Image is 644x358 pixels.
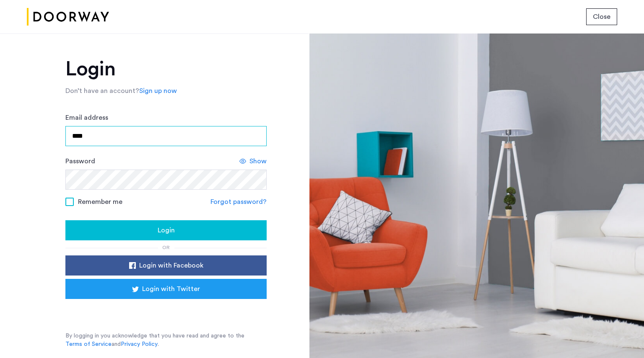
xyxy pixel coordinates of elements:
a: Sign up now [139,86,177,96]
span: Don’t have an account? [65,88,139,94]
button: button [65,220,267,240]
h1: Login [65,59,267,79]
a: Terms of Service [65,340,112,348]
span: Show [249,156,267,166]
button: button [65,255,267,276]
a: Privacy Policy [121,340,158,348]
span: Login with Twitter [142,284,200,294]
span: Login with Facebook [139,260,203,270]
span: or [162,245,170,250]
label: Email address [65,113,108,123]
span: Close [593,12,610,22]
p: By logging in you acknowledge that you have read and agree to the and . [65,332,267,348]
img: logo [27,1,109,33]
span: Login [158,225,175,235]
span: Remember me [78,197,122,207]
a: Forgot password? [210,197,267,207]
iframe: Sign in with Google Button [78,301,254,320]
button: button [65,279,267,299]
label: Password [65,156,95,166]
button: button [586,8,617,25]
